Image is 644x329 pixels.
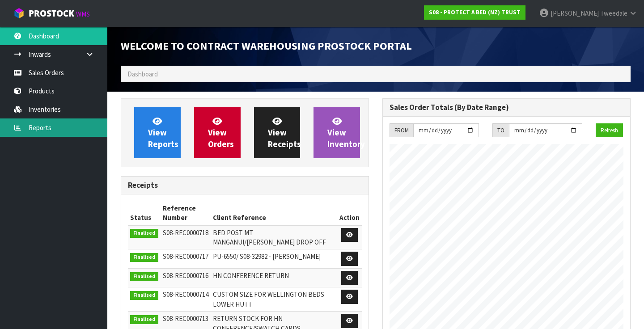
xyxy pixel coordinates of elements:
[76,10,90,18] small: WMS
[268,116,301,149] span: View Receipts
[314,107,360,158] a: ViewInventory
[163,228,208,237] span: S08-REC0000718
[213,271,289,280] span: HN CONFERENCE RETURN
[254,107,301,158] a: ViewReceipts
[208,116,234,149] span: View Orders
[390,123,413,138] div: FROM
[390,103,623,112] h3: Sales Order Totals (By Date Range)
[596,123,623,138] button: Refresh
[194,107,241,158] a: ViewOrders
[213,252,321,261] span: PU-6550/ S08-32982 - [PERSON_NAME]
[13,8,25,19] img: cube-alt.png
[130,272,158,281] span: Finalised
[492,123,509,138] div: TO
[128,181,362,190] h3: Receipts
[600,9,627,17] span: Tweedale
[429,8,521,16] strong: S08 - PROTECT A BED (NZ) TRUST
[130,229,158,238] span: Finalised
[211,201,337,225] th: Client Reference
[127,70,158,78] span: Dashboard
[130,253,158,262] span: Finalised
[163,252,208,261] span: S08-REC0000717
[327,116,365,149] span: View Inventory
[128,201,161,225] th: Status
[29,8,74,19] span: ProStock
[161,201,211,225] th: Reference Number
[134,107,181,158] a: ViewReports
[213,290,324,308] span: CUSTOM SIZE FOR WELLINGTON BEDS LOWER HUTT
[130,291,158,300] span: Finalised
[337,201,362,225] th: Action
[121,39,412,53] span: Welcome to Contract Warehousing ProStock Portal
[213,228,326,246] span: BED POST MT MANGANUI/[PERSON_NAME] DROP OFF
[163,271,208,280] span: S08-REC0000716
[148,116,178,149] span: View Reports
[163,290,208,299] span: S08-REC0000714
[551,9,599,17] span: [PERSON_NAME]
[130,315,158,324] span: Finalised
[163,314,208,323] span: S08-REC0000713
